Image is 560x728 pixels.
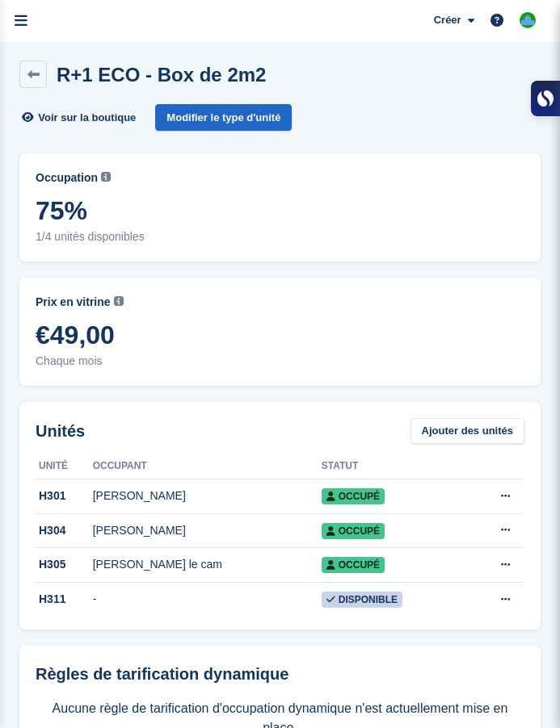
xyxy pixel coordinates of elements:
span: €49,00 [36,320,524,349]
span: Créer [434,12,461,28]
div: H311 [36,591,93,608]
div: [PERSON_NAME] le cam [93,556,322,573]
div: [PERSON_NAME] [93,487,322,504]
span: Voir sur la boutique [38,110,136,126]
span: Disponible [322,592,402,608]
div: H304 [36,522,93,539]
span: Chaque mois [36,353,524,370]
th: Occupant [93,454,322,479]
span: Occupé [322,523,385,539]
h2: Unités [36,419,85,443]
div: H301 [36,487,93,504]
img: icon-info-grey-7440780725fd019a000dd9b08b2336e03edf1995a4989e88bcd33f0948082b44.svg [114,296,124,306]
td: - [93,582,322,616]
th: Unité [36,454,93,479]
h2: R+1 ECO - Box de 2m2 [57,64,266,86]
span: Occupation [36,169,98,186]
img: Cube Box [520,12,536,28]
span: Occupé [322,557,385,573]
div: Règles de tarification dynamique [36,662,524,686]
span: Prix en vitrine [36,294,111,311]
a: Voir sur la boutique [19,104,142,131]
div: [PERSON_NAME] [93,522,322,539]
a: Modifier le type d'unité [155,104,292,131]
span: 75% [36,196,524,225]
div: H305 [36,556,93,573]
img: icon-info-grey-7440780725fd019a000dd9b08b2336e03edf1995a4989e88bcd33f0948082b44.svg [101,172,111,182]
span: Occupé [322,488,385,504]
th: Statut [322,454,465,479]
span: 1/4 unités disponibles [36,228,524,245]
a: Ajouter des unités [411,418,524,445]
